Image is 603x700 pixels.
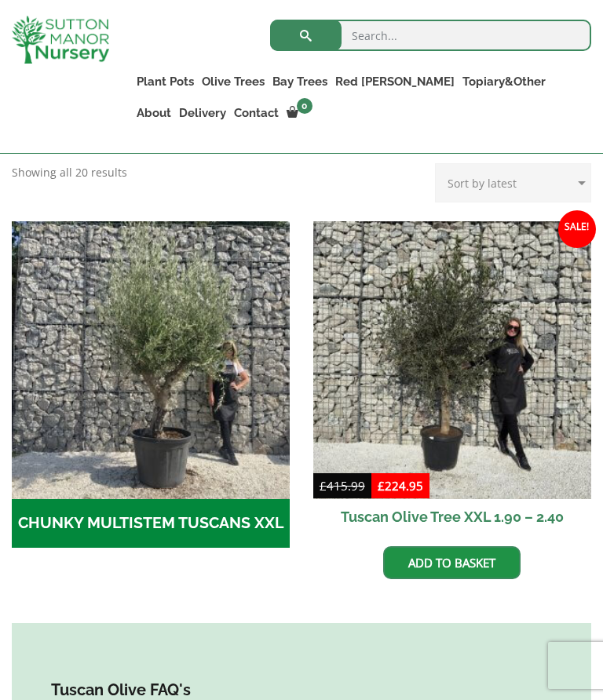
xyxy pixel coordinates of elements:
a: Add to basket: “Tuscan Olive Tree XXL 1.90 - 2.40” [383,546,521,579]
a: 0 [283,102,317,124]
img: logo [12,16,109,64]
span: £ [320,478,327,494]
a: Delivery [175,102,230,124]
bdi: 224.95 [378,478,423,494]
a: Topiary&Other [459,71,550,93]
input: Search... [270,20,591,51]
span: Sale! [558,210,596,248]
span: £ [378,478,385,494]
img: Tuscan Olive Tree XXL 1.90 - 2.40 [313,221,591,499]
select: Shop order [435,163,591,202]
a: Olive Trees [198,71,269,93]
a: Bay Trees [269,71,331,93]
a: Plant Pots [133,71,198,93]
h2: CHUNKY MULTISTEM TUSCANS XXL [12,499,290,548]
a: Sale! Tuscan Olive Tree XXL 1.90 – 2.40 [313,221,591,534]
a: Visit product category CHUNKY MULTISTEM TUSCANS XXL [12,221,290,548]
span: 0 [297,98,312,114]
a: About [133,102,175,124]
a: Contact [230,102,283,124]
h2: Tuscan Olive Tree XXL 1.90 – 2.40 [313,499,591,534]
bdi: 415.99 [320,478,365,494]
img: CHUNKY MULTISTEM TUSCANS XXL [12,221,290,499]
p: Showing all 20 results [12,163,127,182]
a: Red [PERSON_NAME] [331,71,459,93]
